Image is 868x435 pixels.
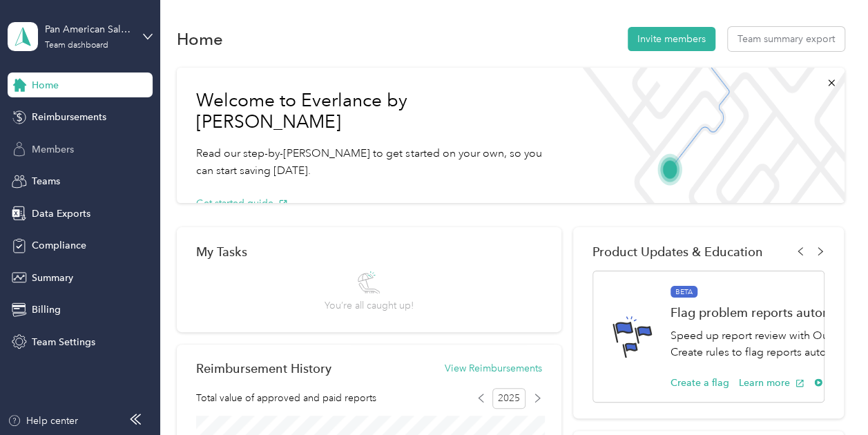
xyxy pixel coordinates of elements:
span: Teams [32,174,60,188]
p: Read our step-by-[PERSON_NAME] to get started on your own, so you can start saving [DATE]. [196,145,552,179]
div: My Tasks [196,244,541,259]
h1: Home [177,32,223,46]
button: Team summary export [728,27,845,51]
span: Members [32,142,74,157]
span: Compliance [32,238,86,253]
span: Home [32,78,59,93]
h1: Welcome to Everlance by [PERSON_NAME] [196,90,552,133]
img: Welcome to everlance [572,68,845,203]
button: Invite members [628,27,715,51]
button: Help center [8,414,78,428]
span: Product Updates & Education [592,244,763,259]
div: Pan American Sales and Marketing [45,22,131,37]
span: You’re all caught up! [325,298,414,313]
iframe: Everlance-gr Chat Button Frame [791,358,868,435]
button: View Reimbursements [445,361,542,376]
h2: Reimbursement History [196,361,331,376]
button: Learn more [739,376,804,390]
span: Summary [32,271,73,285]
span: Team Settings [32,335,95,349]
div: Team dashboard [45,41,108,50]
button: Create a flag [671,376,729,390]
span: Data Exports [32,206,90,221]
span: Total value of approved and paid reports [196,391,376,405]
span: BETA [671,286,697,298]
span: 2025 [492,388,525,409]
span: Reimbursements [32,110,106,124]
span: Billing [32,302,61,317]
button: Get started guide [196,196,288,211]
